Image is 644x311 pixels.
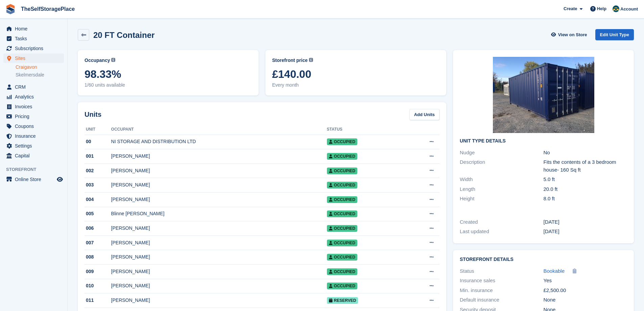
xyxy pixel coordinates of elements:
a: menu [3,92,64,102]
div: [DATE] [544,228,627,236]
th: Unit [85,124,111,135]
span: View on Store [558,31,587,38]
div: Default insurance [460,296,543,304]
div: 011 [85,297,111,304]
span: Capital [15,151,55,160]
img: icon-info-grey-7440780725fd019a000dd9b08b2336e03edf1995a4989e88bcd33f0948082b44.svg [309,58,313,62]
span: Settings [15,141,55,151]
div: Length [460,185,543,193]
div: 00 [85,138,111,145]
div: Fits the contents of a 3 bedroom house- 160 Sq ft [544,158,627,174]
span: Every month [272,82,439,89]
div: [PERSON_NAME] [111,268,327,275]
span: 98.33% [85,68,252,80]
a: Skelmersdale [16,72,64,78]
span: Help [597,5,606,12]
span: CRM [15,82,55,92]
img: icon-info-grey-7440780725fd019a000dd9b08b2336e03edf1995a4989e88bcd33f0948082b44.svg [111,58,115,62]
span: Occupancy [85,57,110,64]
span: Bookable [544,268,565,274]
img: Gairoid [613,5,619,12]
div: [PERSON_NAME] [111,196,327,203]
span: Occupied [327,210,357,217]
div: 5.0 ft [544,176,627,183]
a: menu [3,112,64,121]
a: menu [3,151,64,160]
div: Nudge [460,149,543,157]
a: menu [3,34,64,43]
span: £140.00 [272,68,439,80]
span: Analytics [15,92,55,102]
span: Occupied [327,182,357,188]
span: Storefront price [272,57,308,64]
a: menu [3,131,64,141]
div: Width [460,176,543,183]
div: 20.0 ft [544,185,627,193]
a: Bookable [544,267,565,275]
span: Pricing [15,112,55,121]
div: 002 [85,167,111,174]
a: TheSelfStoragePlace [18,3,77,15]
a: Craigavon [16,64,64,70]
div: 003 [85,181,111,188]
img: stora-icon-8386f47178a22dfd0bd8f6a31ec36ba5ce8667c1dd55bd0f319d3a0aa187defe.svg [5,4,16,14]
div: [PERSON_NAME] [111,282,327,289]
div: Height [460,195,543,203]
div: [PERSON_NAME] [111,253,327,261]
div: [PERSON_NAME] [111,167,327,174]
img: 5378.jpeg [493,57,594,133]
span: Tasks [15,34,55,43]
span: Invoices [15,102,55,111]
span: Create [564,5,577,12]
div: 006 [85,225,111,232]
span: Occupied [327,283,357,289]
a: menu [3,141,64,151]
span: Insurance [15,131,55,141]
div: NI STORAGE AND DISTRIBUTION LTD [111,138,327,145]
div: [PERSON_NAME] [111,181,327,188]
a: Add Units [409,109,439,120]
span: Sites [15,53,55,63]
div: [PERSON_NAME] [111,225,327,232]
th: Occupant [111,124,327,135]
h2: Units [85,109,101,119]
h2: 20 FT Container [93,30,154,40]
div: Description [460,158,543,174]
div: 001 [85,153,111,160]
div: No [544,149,627,157]
a: menu [3,102,64,111]
a: Edit Unit Type [595,29,634,40]
span: Occupied [327,153,357,160]
h2: Storefront Details [460,257,627,262]
div: [PERSON_NAME] [111,239,327,246]
h2: Unit Type details [460,138,627,144]
span: Occupied [327,138,357,145]
div: 008 [85,253,111,261]
div: Created [460,218,543,226]
span: Storefront [6,166,67,173]
a: menu [3,175,64,184]
div: 8.0 ft [544,195,627,203]
div: £2,500.00 [544,287,627,294]
a: menu [3,121,64,131]
span: Occupied [327,168,357,174]
span: Occupied [327,254,357,261]
span: Occupied [327,225,357,232]
a: menu [3,53,64,63]
div: 009 [85,268,111,275]
div: 007 [85,239,111,246]
a: menu [3,24,64,34]
a: Preview store [56,175,64,183]
th: Status [327,124,405,135]
div: 004 [85,196,111,203]
span: Home [15,24,55,34]
div: [PERSON_NAME] [111,297,327,304]
div: Last updated [460,228,543,236]
div: 010 [85,282,111,289]
span: Occupied [327,196,357,203]
div: Yes [544,277,627,285]
span: Online Store [15,175,55,184]
div: Status [460,267,543,275]
div: [PERSON_NAME] [111,153,327,160]
div: Blinne [PERSON_NAME] [111,210,327,217]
